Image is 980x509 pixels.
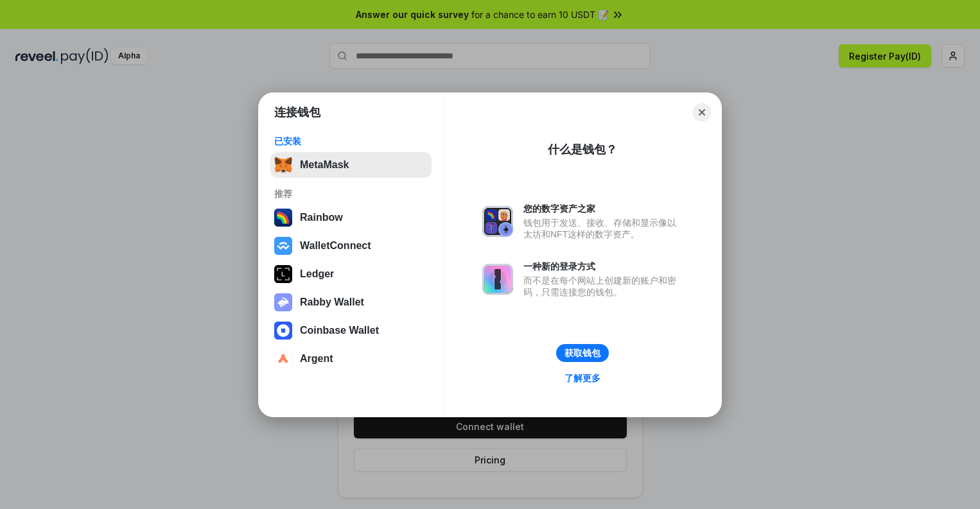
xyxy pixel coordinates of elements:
div: Coinbase Wallet [300,325,379,336]
img: svg+xml,%3Csvg%20xmlns%3D%22http%3A%2F%2Fwww.w3.org%2F2000%2Fsvg%22%20fill%3D%22none%22%20viewBox... [482,264,513,295]
button: 获取钱包 [556,344,609,362]
div: 您的数字资产之家 [523,203,683,214]
div: 了解更多 [564,372,600,384]
img: svg+xml,%3Csvg%20width%3D%2228%22%20height%3D%2228%22%20viewBox%3D%220%200%2028%2028%22%20fill%3D... [274,237,292,255]
div: 获取钱包 [564,347,600,359]
img: svg+xml,%3Csvg%20fill%3D%22none%22%20height%3D%2233%22%20viewBox%3D%220%200%2035%2033%22%20width%... [274,156,292,174]
img: svg+xml,%3Csvg%20xmlns%3D%22http%3A%2F%2Fwww.w3.org%2F2000%2Fsvg%22%20width%3D%2228%22%20height%3... [274,265,292,283]
div: Rainbow [300,212,343,223]
button: Rabby Wallet [270,289,432,315]
img: svg+xml,%3Csvg%20xmlns%3D%22http%3A%2F%2Fwww.w3.org%2F2000%2Fsvg%22%20fill%3D%22none%22%20viewBox... [274,293,292,311]
button: Coinbase Wallet [270,318,432,343]
div: Ledger [300,268,334,280]
div: 什么是钱包？ [548,142,617,157]
div: 推荐 [274,188,428,200]
img: svg+xml,%3Csvg%20xmlns%3D%22http%3A%2F%2Fwww.w3.org%2F2000%2Fsvg%22%20fill%3D%22none%22%20viewBox... [482,206,513,237]
button: WalletConnect [270,233,432,259]
div: 而不是在每个网站上创建新的账户和密码，只需连接您的钱包。 [523,275,683,298]
img: svg+xml,%3Csvg%20width%3D%2228%22%20height%3D%2228%22%20viewBox%3D%220%200%2028%2028%22%20fill%3D... [274,350,292,368]
a: 了解更多 [557,370,608,386]
div: 已安装 [274,135,428,147]
button: Close [693,103,711,121]
button: Ledger [270,261,432,287]
img: svg+xml,%3Csvg%20width%3D%2228%22%20height%3D%2228%22%20viewBox%3D%220%200%2028%2028%22%20fill%3D... [274,322,292,340]
button: Rainbow [270,205,432,230]
div: 一种新的登录方式 [523,261,683,272]
div: MetaMask [300,159,349,171]
button: Argent [270,346,432,372]
button: MetaMask [270,152,432,178]
div: 钱包用于发送、接收、存储和显示像以太坊和NFT这样的数字资产。 [523,217,683,240]
img: svg+xml,%3Csvg%20width%3D%22120%22%20height%3D%22120%22%20viewBox%3D%220%200%20120%20120%22%20fil... [274,209,292,227]
div: Rabby Wallet [300,297,364,308]
div: WalletConnect [300,240,371,252]
div: Argent [300,353,333,365]
h1: 连接钱包 [274,105,320,120]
